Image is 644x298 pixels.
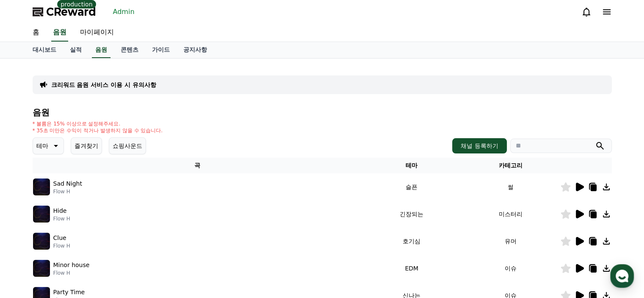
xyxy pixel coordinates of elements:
[125,240,146,247] span: Settings
[53,206,67,215] p: Hide
[3,228,56,249] a: Home
[70,241,95,248] span: Messages
[33,5,96,19] a: CReward
[51,24,68,42] a: 음원
[33,158,362,173] th: 곡
[461,201,560,228] td: 미스터리
[63,42,88,58] a: 실적
[53,179,82,188] p: Sad Night
[53,188,82,195] p: Flow H
[33,206,50,223] img: music
[362,201,461,228] td: 긴장되는
[22,240,36,247] span: Home
[362,173,461,201] td: 슬픈
[109,228,163,249] a: Settings
[33,120,163,127] p: * 볼륨은 15% 이상으로 설정해주세요.
[56,228,109,249] a: Messages
[53,234,66,242] p: Clue
[73,24,121,42] a: 마이페이지
[71,137,102,154] button: 즐겨찾기
[51,81,156,89] a: 크리워드 음원 서비스 이용 시 유의사항
[33,178,50,195] img: music
[53,215,70,222] p: Flow H
[33,108,612,117] h4: 음원
[461,228,560,255] td: 유머
[33,233,50,250] img: music
[461,158,560,173] th: 카테고리
[362,228,461,255] td: 호기심
[26,24,46,42] a: 홈
[92,42,111,58] a: 음원
[109,137,146,154] button: 쇼핑사운드
[452,138,506,153] button: 채널 등록하기
[26,42,63,58] a: 대시보드
[36,140,48,152] p: 테마
[114,42,145,58] a: 콘텐츠
[110,5,138,19] a: Admin
[53,242,70,249] p: Flow H
[362,255,461,282] td: EDM
[461,173,560,201] td: 썰
[46,5,96,19] span: CReward
[461,255,560,282] td: 이슈
[362,158,461,173] th: 테마
[145,42,177,58] a: 가이드
[53,288,85,297] p: Party Time
[53,261,90,270] p: Minor house
[33,137,64,154] button: 테마
[33,127,163,134] p: * 35초 미만은 수익이 적거나 발생하지 않을 수 있습니다.
[53,270,90,276] p: Flow H
[33,260,50,277] img: music
[177,42,214,58] a: 공지사항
